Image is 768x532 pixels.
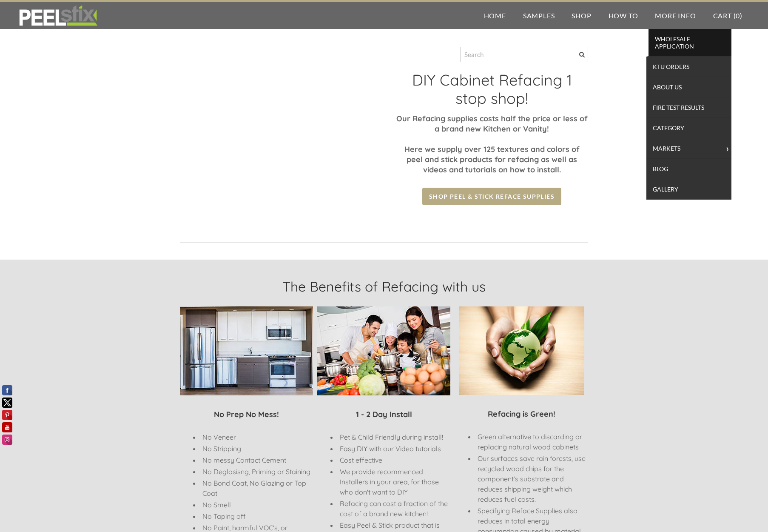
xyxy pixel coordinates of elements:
[649,163,729,174] span: Blog
[180,306,313,395] img: Picture
[649,81,729,93] span: About Us
[646,77,731,97] a: About Us
[17,5,99,26] img: REFACE SUPPLIES
[395,71,588,114] h2: DIY Cabinet Refacing 1 stop shop!
[475,2,515,29] a: Home
[200,466,313,477] li: No Deglosisng, Priming or Staining
[282,278,486,295] font: The Benefits of Refacing with us
[488,409,555,419] strong: Refacing is Green!
[646,29,731,57] a: Wholesale Application
[736,11,740,20] span: 0
[600,2,647,29] a: How To
[356,409,412,419] strong: 1 - 2 Day Install
[705,2,751,29] a: Cart (0)
[200,455,313,465] li: No messy Contact Cement
[563,2,600,29] a: Shop
[649,143,729,154] span: Markets
[649,61,729,72] span: KTU Orders
[396,114,588,134] font: Our Refacing supplies costs half the price or less of a brand new Kitchen or Vanity!
[646,159,731,179] a: Blog
[475,432,588,452] li: Green alternative to discarding or replacing natural wood cabinets​
[461,47,588,62] input: Search
[515,2,563,29] a: Samples
[200,443,313,454] li: No Stripping
[579,52,585,57] span: Search
[646,2,704,29] a: More Info
[459,306,584,395] img: Picture
[651,33,729,52] span: Wholesale Application
[338,432,450,442] li: Pet & Child Friendly during install!
[338,455,450,465] li: Cost effective​
[475,453,588,504] li: Our surfaces save rain forests, use recycled wood chips for the component’s substrate and reduces...
[200,500,313,510] li: No Smell
[646,179,731,200] a: Gallery
[646,118,731,138] a: Category
[200,511,313,521] li: No Taping off
[338,498,450,519] li: ​Refacing can cost a fraction of the cost of a brand new kitchen!
[214,409,279,419] strong: No Prep No Mess!
[649,183,729,195] span: Gallery
[646,97,731,118] a: Fire Test Results
[338,443,450,454] li: Easy DIY with our Video tutorials
[200,478,313,498] li: No Bond Coat, No Glazing or Top Coat
[649,102,729,113] span: Fire Test Results
[404,144,580,174] font: Here we supply over 125 textures and colors of peel and stick products for refacing as well as vi...
[422,188,561,205] a: Shop Peel & Stick Reface Supplies
[200,432,313,442] li: No Veneer
[338,466,450,497] li: We provide recommenced Installers in your area, for those who don't want to DIY
[646,57,731,77] a: KTU Orders
[649,122,729,134] span: Category
[726,146,729,152] span: >
[317,306,450,395] img: Picture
